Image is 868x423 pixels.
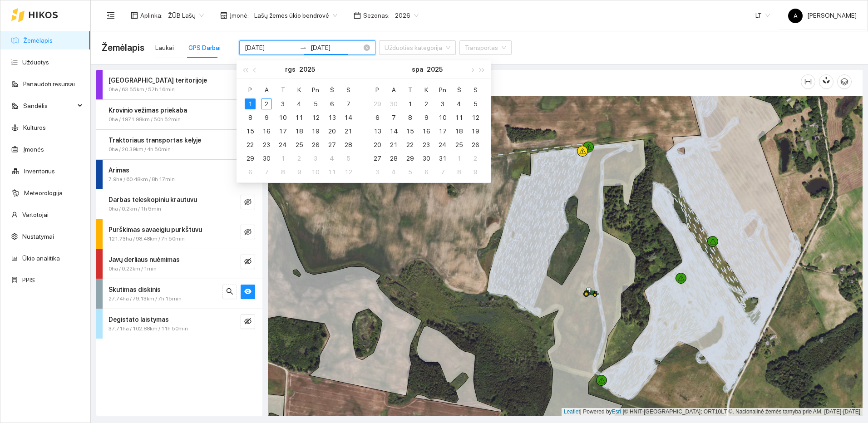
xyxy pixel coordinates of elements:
strong: Javų derliaus nuėmimas [108,256,180,263]
div: 31 [437,153,448,164]
td: 2025-09-22 [242,138,258,152]
span: 0ha / 1971.98km / 50h 52min [108,115,181,124]
a: Kultūros [23,124,46,131]
td: 2025-10-08 [402,111,418,124]
td: 2025-10-11 [451,111,467,124]
td: 2025-09-23 [258,138,275,152]
td: 2025-10-21 [385,138,402,152]
th: P [242,83,258,97]
button: eye-invisible [241,315,255,329]
td: 2025-10-05 [340,152,356,165]
div: 16 [421,126,432,137]
div: 2 [421,98,432,109]
div: 20 [326,126,337,137]
td: 2025-11-02 [467,152,483,165]
th: S [467,83,483,97]
div: 28 [343,139,354,150]
div: 19 [310,126,321,137]
div: 6 [326,98,337,109]
span: eye-invisible [244,258,252,266]
div: GPS Darbai [188,43,221,53]
span: 37.71ha / 102.88km / 11h 50min [108,325,188,333]
td: 2025-10-28 [385,152,402,165]
div: 8 [245,112,256,123]
a: PPIS [22,276,35,284]
span: LT [755,9,770,22]
div: 10 [437,112,448,123]
div: Traktoriaus transportas kelyje0ha / 20.39km / 4h 50mineye-invisible [96,130,262,159]
div: 27 [372,153,383,164]
div: 5 [310,98,321,109]
div: 1 [277,153,288,164]
div: Arimas7.9ha / 60.48km / 8h 17mineye-invisible [96,160,262,189]
div: [GEOGRAPHIC_DATA] teritorijoje0ha / 63.55km / 57h 16mineye-invisible [96,70,262,99]
td: 2025-10-13 [369,124,385,138]
div: 24 [277,139,288,150]
td: 2025-09-28 [340,138,356,152]
td: 2025-09-01 [242,97,258,111]
div: 25 [454,139,464,150]
div: 10 [277,112,288,123]
strong: [GEOGRAPHIC_DATA] teritorijoje [108,77,207,84]
button: rgs [285,60,296,79]
span: A [794,9,798,23]
a: Įmonės [23,146,44,153]
div: 12 [310,112,321,123]
div: 6 [245,167,256,177]
a: Panaudoti resursai [23,80,75,88]
button: eye-invisible [241,195,255,209]
span: eye-invisible [244,198,252,207]
strong: Krovinio vežimas priekaba [108,107,187,114]
span: close-circle [364,44,370,51]
button: eye-invisible [241,255,255,269]
div: 19 [470,126,481,137]
td: 2025-09-30 [385,97,402,111]
div: 11 [294,112,305,123]
div: Darbas teleskopiniu krautuvu0ha / 0.2km / 1h 5mineye-invisible [96,189,262,219]
button: eye-invisible [241,225,255,239]
a: Leaflet [564,408,580,415]
td: 2025-10-19 [467,124,483,138]
div: 5 [404,167,415,177]
strong: Degistato laistymas [108,316,169,323]
div: 14 [388,126,399,137]
div: 1 [404,98,415,109]
td: 2025-10-15 [402,124,418,138]
div: Žemėlapis [279,69,801,94]
div: 22 [404,139,415,150]
span: | [623,408,624,415]
td: 2025-10-03 [307,152,324,165]
div: 16 [261,126,272,137]
div: 3 [372,167,383,177]
span: shop [220,12,227,19]
td: 2025-09-12 [307,111,324,124]
td: 2025-09-05 [307,97,324,111]
div: 27 [326,139,337,150]
span: 2026 [395,9,419,22]
td: 2025-09-27 [324,138,340,152]
td: 2025-09-06 [324,97,340,111]
span: menu-fold [107,11,115,20]
td: 2025-10-12 [340,165,356,179]
td: 2025-09-08 [242,111,258,124]
span: 0ha / 63.55km / 57h 16min [108,85,175,94]
td: 2025-10-05 [467,97,483,111]
div: 25 [294,139,305,150]
div: 23 [261,139,272,150]
td: 2025-09-24 [275,138,291,152]
a: Vartotojai [22,211,49,218]
td: 2025-09-26 [307,138,324,152]
input: Pabaigos data [311,43,362,53]
td: 2025-09-13 [324,111,340,124]
button: 2025 [427,60,443,79]
td: 2025-10-14 [385,124,402,138]
td: 2025-09-16 [258,124,275,138]
td: 2025-09-18 [291,124,307,138]
td: 2025-10-17 [434,124,451,138]
span: 0ha / 20.39km / 4h 50min [108,145,171,154]
td: 2025-10-24 [434,138,451,152]
span: 0ha / 0.2km / 1h 5min [108,205,161,213]
td: 2025-09-03 [275,97,291,111]
th: Pn [434,83,451,97]
th: A [258,83,275,97]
